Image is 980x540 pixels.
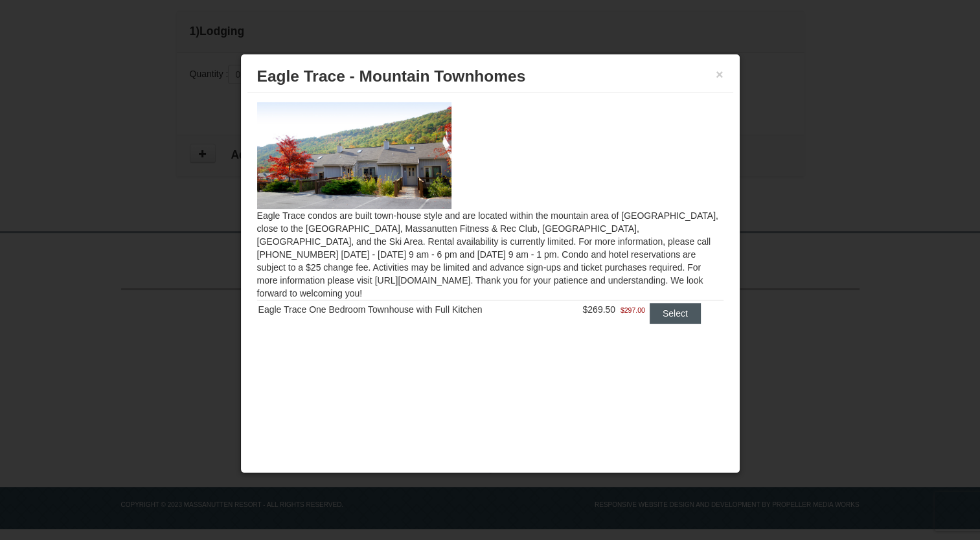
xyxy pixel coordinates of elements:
button: × [716,68,724,81]
span: Eagle Trace - Mountain Townhomes [257,67,526,85]
div: Eagle Trace One Bedroom Townhouse with Full Kitchen [258,303,558,316]
span: $269.50 [582,304,615,315]
button: Select [650,303,701,324]
span: $297.00 [621,304,645,317]
img: 19218983-1-9b289e55.jpg [257,102,451,208]
div: Eagle Trace condos are built town-house style and are located within the mountain area of [GEOGRA... [247,93,733,349]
